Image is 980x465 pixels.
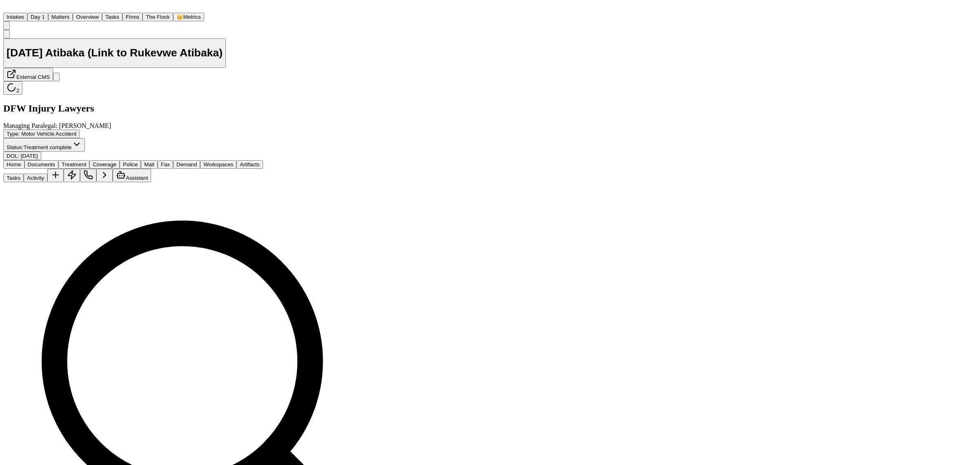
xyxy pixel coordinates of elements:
span: Managing Paralegal: [3,122,58,129]
button: Change status from Treatment complete [3,138,85,152]
button: Tasks [3,174,24,182]
span: External CMS [16,74,50,80]
span: Treatment complete [24,144,72,150]
button: Day 1 [27,13,48,21]
button: Overview [73,13,102,21]
button: Add Task [47,169,64,182]
a: Home [3,5,13,12]
button: Edit Type: Motor Vehicle Accident [3,130,80,138]
span: 2 [16,87,19,94]
button: Edit DOL: 2025-06-08 [3,152,41,160]
span: Metrics [183,14,201,20]
h2: DFW Injury Lawyers [3,103,412,114]
img: Finch Logo [3,3,13,11]
span: Home [7,161,21,168]
span: Fax [161,161,170,168]
span: [PERSON_NAME] [59,122,111,129]
button: Intakes [3,13,27,21]
span: Motor Vehicle Accident [21,131,76,137]
button: The Flock [143,13,173,21]
a: Tasks [102,13,122,20]
span: Status: [7,144,24,150]
button: External CMS [3,68,53,81]
button: Matters [48,13,73,21]
button: Tasks [102,13,122,21]
span: Coverage [93,161,116,168]
span: Type : [7,131,20,137]
button: Copy Matter ID [3,30,10,38]
button: Activity [24,174,47,182]
span: Demand [176,161,197,168]
a: crownMetrics [173,13,204,20]
a: Day 1 [27,13,48,20]
span: crown [176,14,183,20]
button: Make a Call [80,169,96,182]
a: Matters [48,13,73,20]
button: 2 active tasks [3,81,22,95]
h1: [DATE] Atibaka (Link to Rukevwe Atibaka) [7,47,223,59]
a: Firms [122,13,143,20]
span: Treatment [62,161,86,168]
span: Mail [144,161,154,168]
a: The Flock [143,13,173,20]
span: Assistant [126,175,148,181]
button: Edit matter name [3,38,226,68]
span: [DATE] [21,153,38,159]
span: Documents [28,161,55,168]
a: Overview [73,13,102,20]
span: Police [123,161,138,168]
span: DOL : [7,153,19,159]
a: Intakes [3,13,27,20]
button: Create Immediate Task [64,169,80,182]
span: Workspaces [203,161,233,168]
button: crownMetrics [173,13,204,21]
button: Assistant [113,169,151,182]
span: Artifacts [240,161,259,168]
button: Firms [122,13,143,21]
